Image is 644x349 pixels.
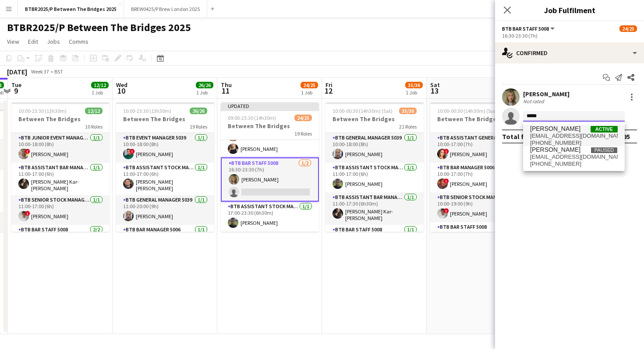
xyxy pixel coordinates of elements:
app-card-role: BTB Assistant Stock Manager 50061/111:00-17:00 (6h)[PERSON_NAME] [326,163,424,192]
app-card-role: BTB Assistant General Manager 50061/110:00-17:00 (7h)![PERSON_NAME] [430,133,528,163]
span: 26/26 [196,82,213,88]
span: 21 Roles [399,123,417,130]
h3: Job Fulfilment [495,4,644,16]
span: freya.l@btinternet.com [530,154,618,161]
span: +447547227441 [530,161,618,168]
app-card-role: BTB Bar Staff 50082/2 [11,225,110,267]
div: 1 Job [301,89,318,96]
h3: Between The Bridges [11,115,110,123]
span: View [7,38,19,45]
span: 35/36 [405,82,423,88]
span: 24/25 [294,115,312,121]
app-card-role: BTB Assistant Bar Manager 50061/111:00-17:00 (6h)[PERSON_NAME] Kar-[PERSON_NAME] [11,163,110,195]
button: BTB Bar Staff 5008 [502,25,556,32]
span: 35/36 [399,108,417,114]
div: Updated [221,102,319,109]
span: ! [444,208,449,213]
span: Comms [69,38,88,45]
span: 19 Roles [294,130,312,137]
span: Sat [430,81,440,89]
span: Paused [591,147,618,154]
span: Thu [221,81,232,89]
app-card-role: BTB Junior Event Manager 50391/110:00-18:00 (8h)![PERSON_NAME] [11,133,110,163]
app-card-role: BTB Event Manager 50391/110:00-18:00 (8h)![PERSON_NAME] [116,133,214,163]
span: ! [444,149,449,154]
span: ! [444,178,449,184]
span: 10:00-00:30 (14h30m) (Sat) [333,108,393,114]
span: Jobs [47,38,60,45]
app-card-role: BTB Senior Stock Manager 50061/110:00-19:00 (9h)![PERSON_NAME] [430,192,528,222]
button: BTBR2025/P Between The Bridges 2025 [18,0,124,17]
app-card-role: BTB Senior Stock Manager 50061/111:00-17:00 (6h)![PERSON_NAME] [11,195,110,225]
app-card-role: BTB Bar Staff 50081/1 [326,225,424,255]
div: Confirmed [495,42,644,63]
span: 24/25 [619,25,637,32]
span: ! [130,149,135,154]
button: BREW0425/P Brew London 2025 [124,0,207,17]
app-card-role: BTB Bar Manager 50061/1 [116,225,214,255]
a: Comms [65,36,92,47]
span: 10:00-23:30 (13h30m) [18,108,67,114]
div: 16:30-23:30 (7h) [502,32,637,39]
h3: Between The Bridges [221,122,319,130]
span: 13 [429,86,440,96]
span: Wed [116,81,127,89]
span: Freya Hunter [530,125,580,133]
app-card-role: BTB Bar Staff 50081/216:30-23:30 (7h)[PERSON_NAME] [221,157,319,202]
a: Edit [25,36,42,47]
app-card-role: BTB Bar Manager 50061/110:00-17:00 (7h)![PERSON_NAME] [430,163,528,192]
app-card-role: BTB Assistant Bar Manager 50061/111:00-17:30 (6h30m)[PERSON_NAME] Kar-[PERSON_NAME] [326,192,424,225]
span: 24/25 [301,82,318,88]
h3: Between The Bridges [430,115,528,123]
a: View [4,36,23,47]
app-card-role: BTB Assistant Stock Manager 50061/111:00-17:00 (6h)[PERSON_NAME] [PERSON_NAME] [116,163,214,195]
div: 1 Job [196,89,213,96]
span: 19 Roles [190,123,207,130]
span: 12/12 [91,82,109,88]
app-card-role: BTB Bar Staff 50083/310:30-17:30 (7h) [430,222,528,277]
app-job-card: Updated09:00-23:30 (14h30m)24/25Between The Bridges19 RolesBTB Bar Staff 50083/316:30-21:30 (5h)[... [221,102,319,232]
span: Active [591,126,618,133]
span: Freya Liddell [530,146,580,154]
app-job-card: 10:00-23:30 (13h30m)26/26Between The Bridges19 RolesBTB Event Manager 50391/110:00-18:00 (8h)![PE... [116,102,214,232]
app-card-role: BTB Assistant Stock Manager 50061/117:00-23:30 (6h30m)[PERSON_NAME] [221,202,319,231]
span: +447542658352 [530,140,618,147]
span: 10 Roles [85,123,103,130]
app-card-role: BTB General Manager 50391/110:00-18:00 (8h)[PERSON_NAME] [326,133,424,163]
span: 10:00-23:30 (13h30m) [123,108,171,114]
span: 9 [10,86,21,96]
h3: Between The Bridges [326,115,424,123]
span: 11 [219,86,232,96]
app-job-card: 10:00-00:30 (14h30m) (Sat)35/36Between The Bridges21 RolesBTB General Manager 50391/110:00-18:00 ... [326,102,424,232]
span: Week 37 [29,68,51,75]
span: 10:00-00:30 (14h30m) (Sun) [437,108,499,114]
div: [PERSON_NAME] [523,90,570,98]
span: Tue [11,81,21,89]
div: Total fee [502,132,532,141]
span: Fri [326,81,333,89]
span: 10 [115,86,127,96]
span: 12 [324,86,333,96]
span: 09:00-23:30 (14h30m) [228,115,276,121]
div: 1 Job [92,89,108,96]
span: 26/26 [190,108,207,114]
span: Edit [28,38,38,45]
div: 1 Job [406,89,422,96]
div: BST [54,68,63,75]
div: [DATE] [7,67,27,76]
div: 10:00-00:30 (14h30m) (Sun)37/39Between The Bridges25 RolesBTB Assistant General Manager 50061/110... [430,102,528,232]
span: 12/12 [85,108,103,114]
div: Not rated [523,98,546,105]
span: ! [25,211,30,216]
span: ! [25,149,30,154]
a: Jobs [43,36,64,47]
app-card-role: BTB General Manager 50391/111:00-20:00 (9h)[PERSON_NAME] [116,195,214,225]
h1: BTBR2025/P Between The Bridges 2025 [7,21,191,34]
h3: Between The Bridges [116,115,214,123]
div: 10:00-23:30 (13h30m)12/12Between The Bridges10 RolesBTB Junior Event Manager 50391/110:00-18:00 (... [11,102,110,232]
span: freyahunter02@gmail.com [530,133,618,140]
span: BTB Bar Staff 5008 [502,25,549,32]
